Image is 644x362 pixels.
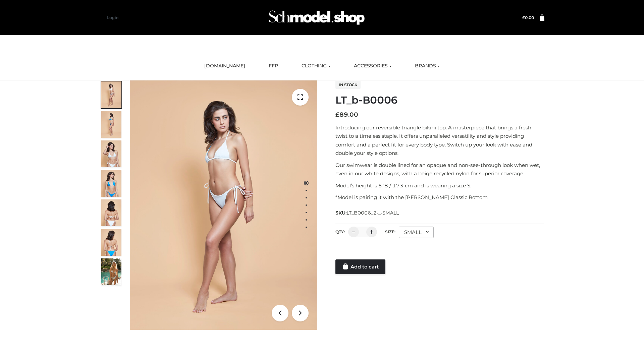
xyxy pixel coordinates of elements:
[101,111,121,138] img: ArielClassicBikiniTop_CloudNine_AzureSky_OW114ECO_2-scaled.jpg
[101,229,121,256] img: ArielClassicBikiniTop_CloudNine_AzureSky_OW114ECO_8-scaled.jpg
[335,181,544,190] p: Model’s height is 5 ‘8 / 173 cm and is wearing a size S.
[335,81,361,89] span: In stock
[107,15,118,20] a: Login
[335,111,358,118] bdi: 89.00
[101,199,121,226] img: ArielClassicBikiniTop_CloudNine_AzureSky_OW114ECO_7-scaled.jpg
[335,161,544,178] p: Our swimwear is double lined for an opaque and non-see-through look when wet, even in our white d...
[410,59,445,73] a: BRANDS
[522,15,534,20] a: £0.00
[385,229,395,234] label: Size:
[349,59,396,73] a: ACCESSORIES
[335,229,345,234] label: QTY:
[264,59,283,73] a: FFP
[101,81,121,108] img: ArielClassicBikiniTop_CloudNine_AzureSky_OW114ECO_1-scaled.jpg
[130,80,317,330] img: ArielClassicBikiniTop_CloudNine_AzureSky_OW114ECO_1
[522,15,534,20] bdi: 0.00
[266,4,367,31] img: Schmodel Admin 964
[101,258,121,285] img: Arieltop_CloudNine_AzureSky2.jpg
[199,59,250,73] a: [DOMAIN_NAME]
[297,59,335,73] a: CLOTHING
[522,15,525,20] span: £
[335,259,385,274] a: Add to cart
[101,170,121,197] img: ArielClassicBikiniTop_CloudNine_AzureSky_OW114ECO_4-scaled.jpg
[335,193,544,202] p: *Model is pairing it with the [PERSON_NAME] Classic Bottom
[335,94,544,106] h1: LT_b-B0006
[335,123,544,158] p: Introducing our reversible triangle bikini top. A masterpiece that brings a fresh twist to a time...
[335,111,339,118] span: £
[346,210,399,216] span: LT_B0006_2-_-SMALL
[399,227,434,238] div: SMALL
[335,209,399,217] span: SKU:
[101,140,121,167] img: ArielClassicBikiniTop_CloudNine_AzureSky_OW114ECO_3-scaled.jpg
